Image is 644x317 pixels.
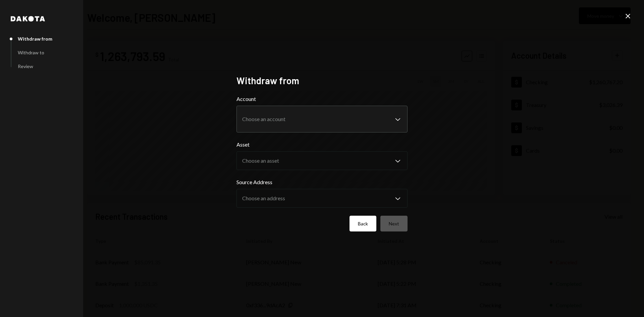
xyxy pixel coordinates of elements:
[236,141,408,149] label: Asset
[18,50,44,55] div: Withdraw to
[236,178,408,186] label: Source Address
[236,74,408,87] h2: Withdraw from
[236,151,408,170] button: Asset
[236,95,408,103] label: Account
[18,36,52,42] div: Withdraw from
[236,189,408,208] button: Source Address
[236,106,408,133] button: Account
[350,216,376,231] button: Back
[18,63,33,69] div: Review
